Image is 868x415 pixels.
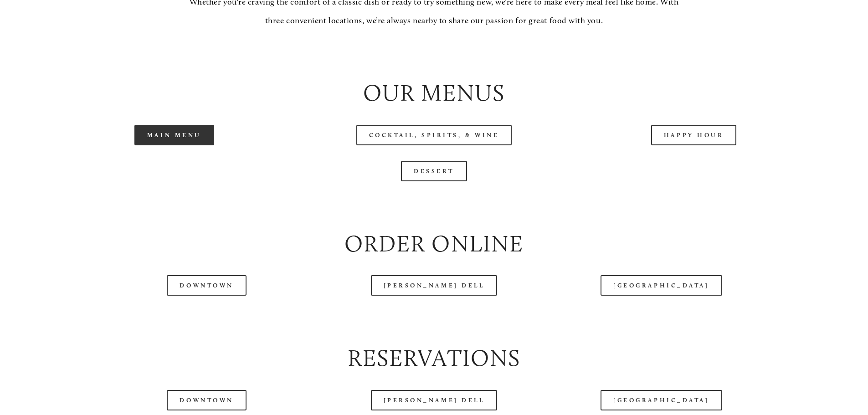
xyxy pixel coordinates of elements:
h2: Order Online [52,228,816,260]
a: Dessert [401,161,467,181]
a: [GEOGRAPHIC_DATA] [601,390,722,410]
a: Main Menu [134,125,214,145]
a: Happy Hour [651,125,737,145]
a: [GEOGRAPHIC_DATA] [601,275,722,296]
h2: Our Menus [52,77,816,109]
h2: Reservations [52,342,816,374]
a: Cocktail, Spirits, & Wine [356,125,512,145]
img: Amaro's Table [26,3,72,49]
a: Downtown [167,390,246,410]
a: [PERSON_NAME] Dell [371,275,498,296]
a: [PERSON_NAME] Dell [371,390,498,410]
a: Downtown [167,275,246,296]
